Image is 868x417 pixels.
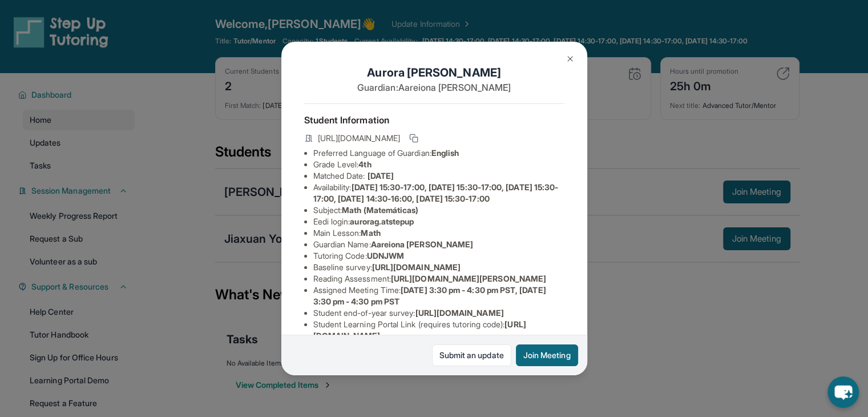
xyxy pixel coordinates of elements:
[313,182,564,205] li: Availability:
[371,239,474,249] span: Aareiona [PERSON_NAME]
[313,273,564,284] li: Reading Assessment :
[313,159,564,170] li: Grade Level:
[313,284,564,307] li: Assigned Meeting Time :
[313,182,559,203] span: [DATE] 15:30-17:00, [DATE] 15:30-17:00, [DATE] 15:30-17:00, [DATE] 14:30-16:00, [DATE] 15:30-17:00
[318,133,400,144] span: [URL][DOMAIN_NAME]
[313,216,564,227] li: Eedi login :
[304,81,564,94] p: Guardian: Aareiona [PERSON_NAME]
[372,262,461,272] span: [URL][DOMAIN_NAME]
[432,344,511,366] a: Submit an update
[313,147,564,159] li: Preferred Language of Guardian:
[304,65,564,81] h1: Aurora [PERSON_NAME]
[313,307,564,319] li: Student end-of-year survey :
[516,344,578,366] button: Join Meeting
[415,308,503,318] span: [URL][DOMAIN_NAME]
[827,376,859,408] button: chat-button
[350,216,414,226] span: aurorag.atstepup
[313,170,564,182] li: Matched Date:
[313,319,564,342] li: Student Learning Portal Link (requires tutoring code) :
[313,285,546,306] span: [DATE] 3:30 pm - 4:30 pm PST, [DATE] 3:30 pm - 4:30 pm PST
[361,228,380,238] span: Math
[313,250,564,262] li: Tutoring Code :
[368,171,394,181] span: [DATE]
[313,205,564,216] li: Subject :
[407,131,421,145] button: Copy link
[342,205,418,215] span: Math (Matemáticas)
[313,262,564,273] li: Baseline survey :
[566,54,575,63] img: Close Icon
[313,227,564,239] li: Main Lesson :
[367,251,404,260] span: UDNJWM
[391,274,546,283] span: [URL][DOMAIN_NAME][PERSON_NAME]
[431,148,459,158] span: English
[358,159,371,169] span: 4th
[313,239,564,250] li: Guardian Name :
[304,113,564,127] h4: Student Information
